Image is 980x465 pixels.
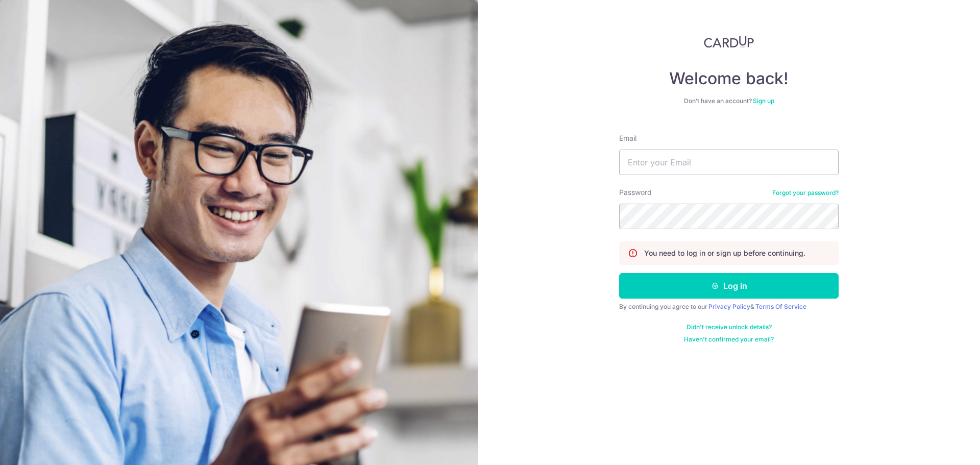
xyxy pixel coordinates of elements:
a: Didn't receive unlock details? [687,323,772,331]
div: Don’t have an account? [619,97,839,105]
a: Haven't confirmed your email? [684,335,774,344]
h4: Welcome back! [619,68,839,89]
input: Enter your Email [619,150,839,175]
a: Terms Of Service [755,303,806,310]
button: Log in [619,273,839,299]
p: You need to log in or sign up before continuing. [644,248,805,258]
a: Privacy Policy [708,303,750,310]
a: Forgot your password? [772,189,839,197]
div: By continuing you agree to our & [619,303,839,311]
a: Sign up [753,97,774,105]
label: Password [619,187,652,198]
img: CardUp Logo [704,36,754,48]
label: Email [619,133,636,143]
